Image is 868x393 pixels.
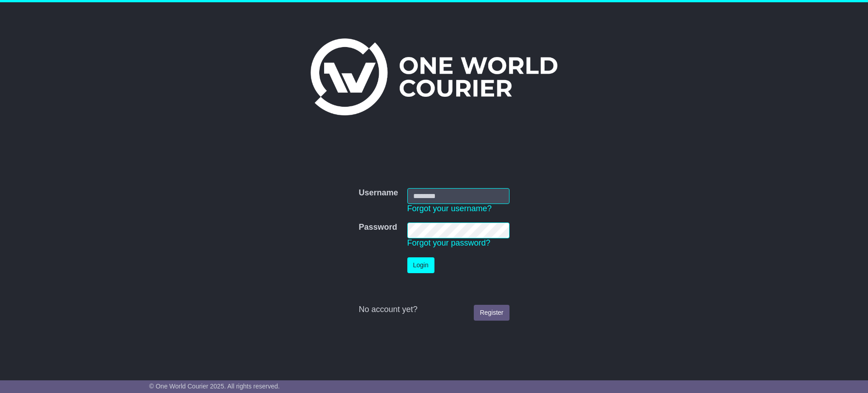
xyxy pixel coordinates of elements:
a: Forgot your username? [407,204,492,213]
span: © One World Courier 2025. All rights reserved. [149,383,280,390]
div: No account yet? [359,305,509,315]
label: Username [359,188,398,198]
a: Register [474,305,509,321]
a: Forgot your password? [407,238,491,247]
button: Login [407,257,434,273]
label: Password [359,223,397,232]
img: One World [311,38,557,115]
